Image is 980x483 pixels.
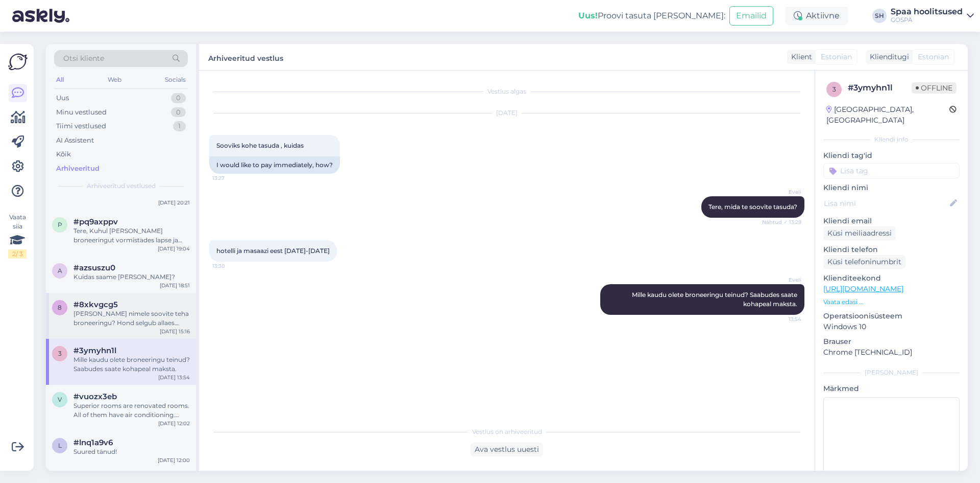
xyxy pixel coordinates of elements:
div: Web [106,73,124,86]
span: Estonian [918,52,949,62]
span: #3ymyhn1l [73,346,116,355]
div: [DATE] 15:16 [160,328,190,335]
span: 3 [832,85,836,93]
span: Estonian [821,52,852,62]
div: Socials [163,73,188,86]
span: a [58,267,62,274]
a: Spaa hoolitsusedGOSPA [891,8,974,24]
div: 2 / 3 [8,249,27,259]
div: Suured tänud! [73,447,190,456]
div: Tiimi vestlused [56,121,106,131]
p: Klienditeekond [823,273,960,284]
p: Windows 10 [823,321,960,332]
p: Chrome [TECHNICAL_ID] [823,347,960,358]
span: v [58,396,62,403]
input: Lisa tag [823,163,960,178]
div: 0 [171,93,186,103]
div: [DATE] 18:51 [160,282,190,289]
p: Märkmed [823,383,960,394]
span: 13:30 [212,262,251,270]
div: Spaa hoolitsused [891,8,963,16]
div: Küsi meiliaadressi [823,226,896,240]
div: [DATE] 13:54 [158,374,190,381]
div: Superior rooms are renovated rooms. All of them have air conditioning. Standard rooms does not ha... [73,401,190,420]
span: #vuozx3eb [73,392,117,401]
div: Vaata siia [8,213,27,259]
p: Vaata edasi ... [823,297,960,307]
span: 3 [58,350,62,357]
div: Aktiivne [786,7,848,25]
span: Offline [912,82,957,94]
div: [DATE] 12:00 [158,456,190,464]
span: 13:54 [763,315,801,323]
span: Mille kaudu olete broneeringu teinud? Saabudes saate kohapeal maksta. [632,291,799,308]
b: Uus! [578,11,598,20]
div: Proovi tasuta [PERSON_NAME]: [578,10,725,22]
span: Tere, mida te soovite tasuda? [708,203,797,211]
img: Askly Logo [8,52,28,72]
div: [DATE] 12:02 [158,420,190,427]
span: Eveli [763,276,801,284]
span: 8 [58,304,62,311]
div: 1 [173,121,186,131]
p: Brauser [823,336,960,347]
p: Kliendi email [823,216,960,226]
span: Otsi kliente [63,53,104,64]
a: [URL][DOMAIN_NAME] [823,284,903,293]
div: Tere, Kuhul [PERSON_NAME] broneeringut vormistades lapse ja lapse vanuse, siis paneme tuppa õiges... [73,226,190,245]
div: Minu vestlused [56,107,107,118]
div: [PERSON_NAME] nimele soovite teha broneeringu? Hond selgub allaes [DATE] aasta algul [73,309,190,328]
span: p [58,221,62,228]
div: 0 [171,107,186,118]
div: [DATE] [209,108,804,118]
span: Nähtud ✓ 13:29 [762,218,801,226]
span: l [58,442,62,449]
div: Mille kaudu olete broneeringu teinud? Saabudes saate kohapeal maksta. [73,355,190,374]
div: Uus [56,93,69,103]
div: Ava vestlus uuesti [471,443,543,456]
span: Eveli [763,188,801,196]
span: Arhiveeritud vestlused [87,181,156,191]
div: [DATE] 20:21 [158,199,190,206]
p: Kliendi tag'id [823,150,960,161]
input: Lisa nimi [824,198,948,209]
p: Operatsioonisüsteem [823,311,960,321]
div: GOSPA [891,16,963,24]
span: #pq9axppv [73,217,118,226]
span: #azsuszu0 [73,263,115,272]
div: Vestlus algas [209,87,804,96]
span: Sooviks kohe tasuda , kuidas [216,142,304,149]
div: Kõik [56,149,71,159]
span: #lnq1a9v6 [73,438,113,447]
span: #8xkvgcg5 [73,300,118,309]
div: Kuidas saame [PERSON_NAME]? [73,272,190,282]
span: Vestlus on arhiveeritud [472,427,542,436]
p: Kliendi nimi [823,182,960,193]
p: Kliendi telefon [823,244,960,255]
div: [PERSON_NAME] [823,368,960,377]
div: [GEOGRAPHIC_DATA], [GEOGRAPHIC_DATA] [826,104,949,126]
div: Klienditugi [866,52,909,62]
button: Emailid [729,6,773,26]
div: I would like to pay immediately, how? [209,156,340,174]
span: hotelli ja masaazi eest [DATE]-[DATE] [216,247,330,255]
div: All [54,73,66,86]
div: [DATE] 19:04 [158,245,190,252]
div: Klient [787,52,812,62]
div: Kliendi info [823,135,960,144]
label: Arhiveeritud vestlus [208,50,283,64]
div: Arhiveeritud [56,164,100,174]
div: AI Assistent [56,135,94,146]
span: 13:27 [212,174,251,182]
div: SH [872,9,887,23]
div: Küsi telefoninumbrit [823,255,905,269]
div: # 3ymyhn1l [848,82,912,94]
